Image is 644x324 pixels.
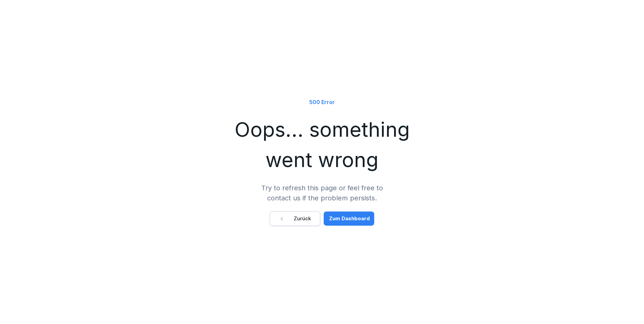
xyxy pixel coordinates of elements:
[270,211,320,226] button: Zurück
[309,98,335,106] p: 500 Error
[329,215,370,222] div: Zum Dashboard
[324,212,374,226] button: Zum Dashboard
[279,215,311,222] div: Zurück
[221,114,423,175] h1: Oops... something went wrong
[255,183,389,203] p: Try to refresh this page or feel free to contact us if the problem persists.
